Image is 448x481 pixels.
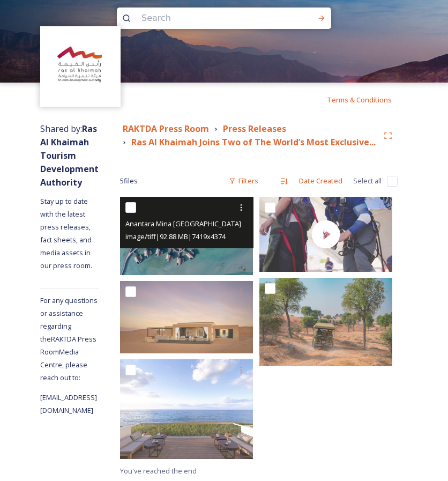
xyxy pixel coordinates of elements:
[327,95,392,105] span: Terms & Conditions
[125,232,226,241] span: image/tiff | 92.88 MB | 7419 x 4374
[120,281,253,353] img: The Ritz-Carlton Ras Al Khaimah, Al Wadi Desert Signature Villa Exterior.jpg
[120,176,138,186] span: 5 file s
[125,218,379,228] span: Anantara Mina [GEOGRAPHIC_DATA] Guest Room Over Water Pool Villa Aerial.tif
[259,197,392,272] img: thumbnail
[40,393,97,415] span: [EMAIL_ADDRESS][DOMAIN_NAME]
[123,123,209,135] strong: RAKTDA Press Room
[40,196,93,270] span: Stay up to date with the latest press releases, fact sheets, and media assets in our press room.
[40,123,99,188] strong: Ras Al Khaimah Tourism Development Authority
[353,176,382,186] span: Select all
[223,123,286,135] strong: Press Releases
[40,295,98,382] span: For any questions or assistance regarding the RAKTDA Press Room Media Centre, please reach out to:
[40,123,99,188] span: Shared by:
[120,466,197,476] span: You've reached the end
[136,6,283,30] input: Search
[42,28,120,106] img: Logo_RAKTDA_RGB-01.png
[223,171,264,191] div: Filters
[120,359,253,459] img: Family Villa Shared Terrace.jpg
[259,278,392,367] img: Ritz Carlton Ras Al Khaimah Al Wadi -BD Desert Shoot (3).jpg
[131,136,376,148] strong: Ras Al Khaimah Joins Two of The World’s Most Exclusive...
[294,171,348,191] div: Date Created
[327,93,408,106] a: Terms & Conditions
